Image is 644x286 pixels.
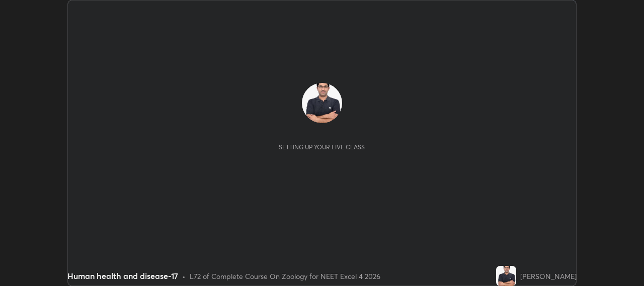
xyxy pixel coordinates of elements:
[67,270,178,282] div: Human health and disease-17
[190,271,380,281] div: L72 of Complete Course On Zoology for NEET Excel 4 2026
[302,83,342,123] img: 2fec1a48125546c298987ccd91524ada.jpg
[279,143,365,151] div: Setting up your live class
[496,266,516,286] img: 2fec1a48125546c298987ccd91524ada.jpg
[520,271,577,281] div: [PERSON_NAME]
[182,271,186,281] div: •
